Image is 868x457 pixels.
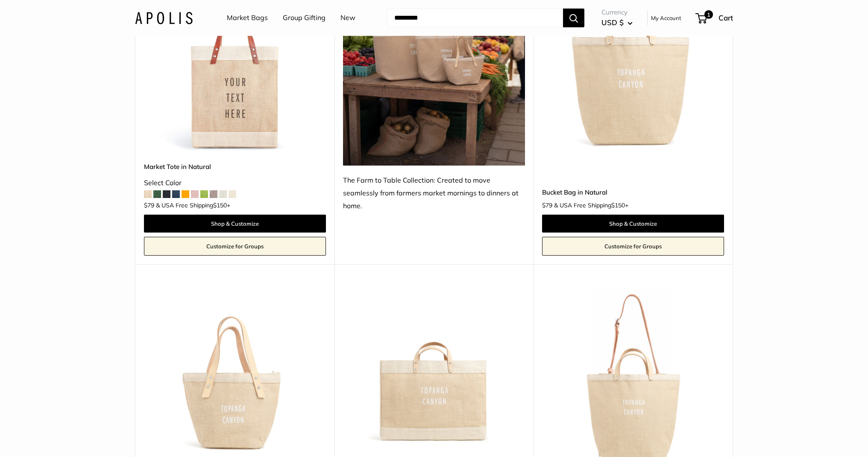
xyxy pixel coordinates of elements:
[227,12,268,24] a: Market Bags
[718,13,733,22] span: Cart
[542,237,724,256] a: Customize for Groups
[542,187,724,197] a: Bucket Bag in Natural
[651,13,681,23] a: My Account
[144,237,326,256] a: Customize for Groups
[283,12,325,24] a: Group Gifting
[343,174,525,212] div: The Farm to Table Collection: Created to move seamlessly from farmers market mornings to dinners ...
[696,11,733,25] a: 1 Cart
[554,202,628,208] span: & USA Free Shipping +
[213,201,227,209] span: $150
[135,12,193,24] img: Apolis
[144,162,326,172] a: Market Tote in Natural
[340,12,355,24] a: New
[601,18,624,27] span: USD $
[611,201,625,209] span: $150
[542,215,724,233] a: Shop & Customize
[563,9,584,27] button: Search
[144,215,326,233] a: Shop & Customize
[144,177,326,189] div: Select Color
[704,10,713,19] span: 1
[601,6,633,18] span: Currency
[144,201,154,209] span: $79
[542,201,552,209] span: $79
[156,202,230,208] span: & USA Free Shipping +
[387,9,563,27] input: Search...
[601,16,633,29] button: USD $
